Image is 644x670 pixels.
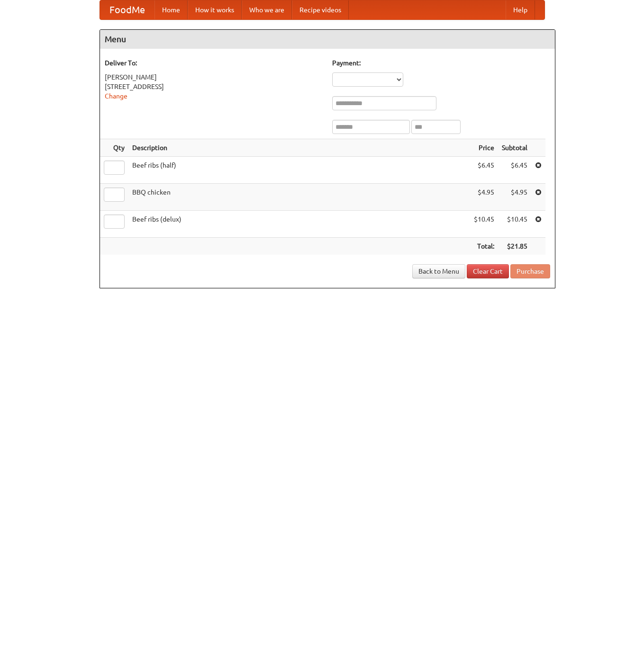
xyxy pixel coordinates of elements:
[292,0,349,19] a: Recipe videos
[470,157,498,184] td: $6.45
[105,92,127,100] a: Change
[100,30,555,49] h4: Menu
[128,139,470,157] th: Description
[498,238,531,255] th: $21.85
[100,139,128,157] th: Qty
[467,264,509,278] a: Clear Cart
[128,211,470,238] td: Beef ribs (delux)
[510,264,550,278] button: Purchase
[188,0,242,19] a: How it works
[506,0,535,19] a: Help
[105,82,323,91] div: [STREET_ADDRESS]
[154,0,188,19] a: Home
[105,72,323,82] div: [PERSON_NAME]
[498,139,531,157] th: Subtotal
[412,264,465,278] a: Back to Menu
[470,139,498,157] th: Price
[470,184,498,211] td: $4.95
[498,184,531,211] td: $4.95
[470,238,498,255] th: Total:
[100,0,154,19] a: FoodMe
[128,184,470,211] td: BBQ chicken
[470,211,498,238] td: $10.45
[242,0,292,19] a: Who we are
[498,157,531,184] td: $6.45
[498,211,531,238] td: $10.45
[105,58,323,68] h5: Deliver To:
[332,58,550,68] h5: Payment:
[128,157,470,184] td: Beef ribs (half)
